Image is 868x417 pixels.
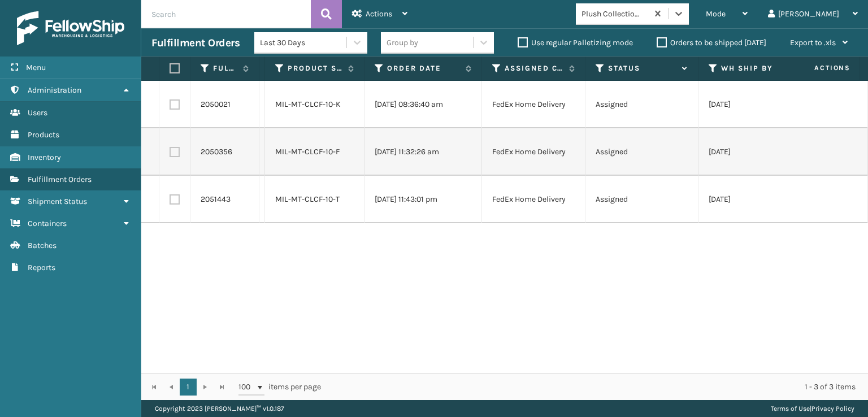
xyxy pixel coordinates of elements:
a: MIL-MT-CLCF-10-F [275,147,340,157]
td: FedEx Home Delivery [482,128,585,176]
span: Administration [28,85,81,95]
div: | [771,400,854,417]
span: items per page [238,379,321,396]
td: [DATE] [698,81,811,128]
td: FedEx Home Delivery [482,81,585,128]
span: Reports [28,263,55,272]
a: 2051443 [201,194,231,205]
label: Order Date [387,63,460,73]
td: Assigned [585,128,698,176]
p: Copyright 2023 [PERSON_NAME]™ v 1.0.187 [155,400,284,417]
a: Terms of Use [771,405,810,412]
div: Group by [387,37,418,49]
div: Last 30 Days [260,37,348,49]
label: WH Ship By Date [721,63,789,73]
span: Actions [779,59,857,77]
td: [DATE] 11:32:26 am [364,128,482,176]
label: Orders to be shipped [DATE] [657,38,766,47]
label: Assigned Carrier Service [505,63,563,73]
span: Batches [28,241,57,250]
span: Actions [366,9,392,19]
label: Use regular Palletizing mode [518,38,633,47]
span: Export to .xls [790,38,836,47]
td: 111-4395131-0684252 [259,176,265,223]
td: Assigned [585,176,698,223]
a: MIL-MT-CLCF-10-T [275,194,340,204]
span: Menu [26,63,46,72]
a: 1 [180,379,197,396]
td: FedEx Home Delivery [482,176,585,223]
span: Inventory [28,153,61,162]
td: [DATE] [698,176,811,223]
td: Assigned [585,81,698,128]
label: Product SKU [288,63,342,73]
td: [DATE] 11:43:01 pm [364,176,482,223]
td: [DATE] 08:36:40 am [364,81,482,128]
span: Mode [706,9,726,19]
label: Status [608,63,676,73]
img: logo [17,11,124,45]
div: Plush Collections [581,8,649,20]
a: MIL-MT-CLCF-10-K [275,99,341,109]
span: Products [28,130,59,140]
span: Shipment Status [28,197,87,206]
a: 2050356 [201,146,232,158]
span: Users [28,108,47,118]
div: 1 - 3 of 3 items [337,381,856,393]
span: Fulfillment Orders [28,175,92,184]
h3: Fulfillment Orders [151,36,240,50]
span: 100 [238,381,255,393]
label: Fulfillment Order Id [213,63,237,73]
span: Containers [28,219,67,228]
a: 2050021 [201,99,231,110]
a: Privacy Policy [811,405,854,412]
td: 112-1954293-4089017 [259,128,265,176]
td: 113-3581363-4048261 [259,81,265,128]
td: [DATE] [698,128,811,176]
